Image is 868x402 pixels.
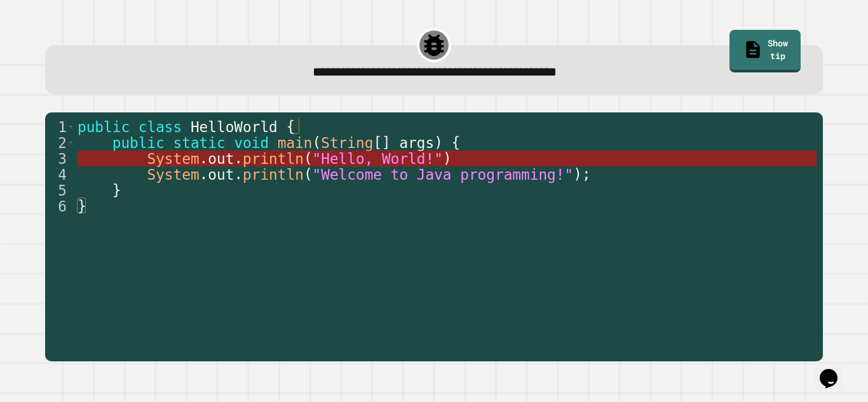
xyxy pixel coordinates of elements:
[191,119,278,135] span: HelloWorld
[45,151,75,166] div: 3
[139,119,182,135] span: class
[45,166,75,182] div: 4
[815,351,855,389] iframe: chat widget
[45,135,75,151] div: 2
[313,166,574,183] span: "Welcome to Java programming!"
[729,30,801,72] a: Show tip
[243,151,304,167] span: println
[147,166,199,183] span: System
[147,151,199,167] span: System
[67,119,74,135] span: Toggle code folding, rows 1 through 6
[173,135,226,151] span: static
[45,182,75,198] div: 5
[45,119,75,135] div: 1
[243,166,304,183] span: println
[278,135,313,151] span: main
[313,151,443,167] span: "Hello, World!"
[67,135,74,151] span: Toggle code folding, rows 2 through 5
[112,135,165,151] span: public
[208,166,234,183] span: out
[321,135,373,151] span: String
[45,198,75,214] div: 6
[78,119,130,135] span: public
[234,135,269,151] span: void
[399,135,434,151] span: args
[208,151,234,167] span: out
